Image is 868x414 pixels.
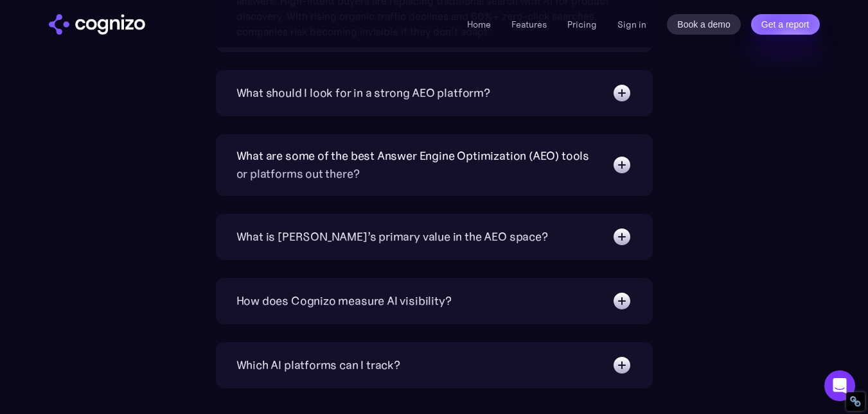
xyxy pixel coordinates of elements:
a: home [49,14,145,35]
div: Which AI platforms can I track? [236,356,400,374]
div: What are some of the best Answer Engine Optimization (AEO) tools or platforms out there? [236,147,599,183]
a: Features [511,19,547,30]
div: What is [PERSON_NAME]’s primary value in the AEO space? [236,228,548,246]
a: Sign in [617,17,646,32]
a: Pricing [567,19,597,30]
div: Restore Info Box &#10;&#10;NoFollow Info:&#10; META-Robots NoFollow: &#09;false&#10; META-Robots ... [849,395,862,408]
a: Get a report [751,14,820,35]
a: Home [467,19,491,30]
a: Book a demo [667,14,741,35]
div: How does Cognizo measure AI visibility? [236,292,452,310]
div: What should I look for in a strong AEO platform? [236,84,490,102]
img: cognizo logo [49,14,145,35]
div: Open Intercom Messenger [824,370,855,401]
